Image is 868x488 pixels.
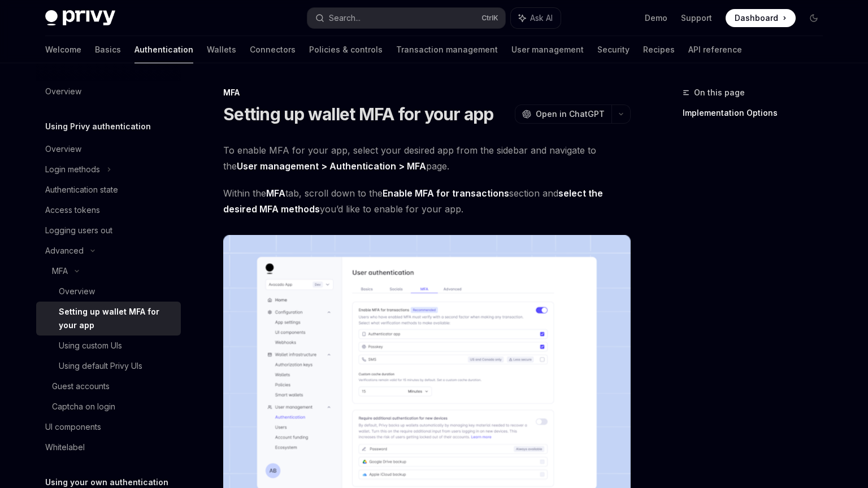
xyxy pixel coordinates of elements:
[307,8,505,28] button: Search...CtrlK
[45,163,100,176] div: Login methods
[237,160,426,172] strong: User management > Authentication > MFA
[223,185,631,217] span: Within the tab, scroll down to the section and you’d like to enable for your app.
[36,81,181,102] a: Overview
[688,36,742,63] a: API reference
[36,356,181,376] a: Using default Privy UIs
[45,36,81,63] a: Welcome
[36,281,181,302] a: Overview
[52,264,68,278] div: MFA
[45,85,81,98] div: Overview
[134,36,193,63] a: Authentication
[266,188,285,199] strong: MFA
[36,437,181,457] a: Whitelabel
[223,142,631,174] span: To enable MFA for your app, select your desired app from the sidebar and navigate to the page.
[207,36,236,63] a: Wallets
[45,142,81,156] div: Overview
[511,8,561,28] button: Ask AI
[735,12,778,24] span: Dashboard
[329,11,361,25] div: Search...
[645,12,667,24] a: Demo
[52,380,110,393] div: Guest accounts
[481,14,498,23] span: Ctrl K
[515,104,611,124] button: Open in ChatGPT
[36,417,181,437] a: UI components
[383,188,509,199] strong: Enable MFA for transactions
[36,180,181,200] a: Authentication state
[36,302,181,335] a: Setting up wallet MFA for your app
[95,36,121,63] a: Basics
[36,220,181,241] a: Logging users out
[45,224,112,237] div: Logging users out
[396,36,498,63] a: Transaction management
[45,10,115,26] img: dark logo
[223,104,494,124] h1: Setting up wallet MFA for your app
[52,400,115,413] div: Captcha on login
[694,86,745,99] span: On this page
[726,9,796,27] a: Dashboard
[59,305,174,332] div: Setting up wallet MFA for your app
[511,36,584,63] a: User management
[805,9,823,27] button: Toggle dark mode
[223,87,631,98] div: MFA
[643,36,675,63] a: Recipes
[683,104,832,122] a: Implementation Options
[45,203,100,217] div: Access tokens
[536,108,605,120] span: Open in ChatGPT
[59,285,95,298] div: Overview
[45,244,84,258] div: Advanced
[597,36,630,63] a: Security
[36,335,181,356] a: Using custom UIs
[36,139,181,159] a: Overview
[36,376,181,396] a: Guest accounts
[530,12,553,24] span: Ask AI
[45,120,151,133] h5: Using Privy authentication
[45,183,118,197] div: Authentication state
[309,36,383,63] a: Policies & controls
[36,396,181,417] a: Captcha on login
[250,36,296,63] a: Connectors
[45,420,101,434] div: UI components
[59,359,142,373] div: Using default Privy UIs
[45,441,85,454] div: Whitelabel
[36,200,181,220] a: Access tokens
[59,339,122,352] div: Using custom UIs
[681,12,712,24] a: Support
